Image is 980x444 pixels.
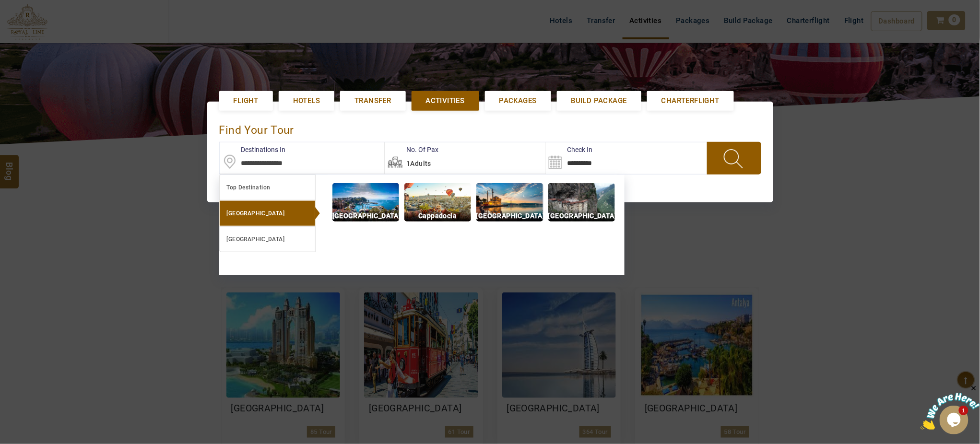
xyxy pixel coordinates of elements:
a: Packages [485,91,551,111]
a: [GEOGRAPHIC_DATA] [219,200,316,226]
span: Build Package [571,96,627,106]
a: Transfer [340,91,405,111]
span: 1Adults [406,160,431,167]
iframe: chat widget [921,384,980,430]
a: Activities [412,91,479,111]
a: Hotels [279,91,334,111]
span: Charterflight [661,96,720,106]
a: Top Destination [219,175,316,200]
span: Packages [499,96,537,106]
a: Charterflight [647,91,734,111]
label: Check In [546,145,593,154]
p: [GEOGRAPHIC_DATA] [476,210,543,222]
span: Activities [426,96,465,106]
p: Cappadocia [404,210,471,222]
img: img [404,183,471,222]
img: img [548,183,615,222]
label: No. Of Pax [385,145,438,154]
img: img [332,183,399,222]
span: Transfer [354,96,391,106]
label: Destinations In [220,145,286,154]
p: [GEOGRAPHIC_DATA] [332,210,399,222]
span: Hotels [293,96,320,106]
img: img [476,183,543,222]
a: Build Package [557,91,641,111]
b: [GEOGRAPHIC_DATA] [227,210,285,217]
a: Flight [219,91,273,111]
p: [GEOGRAPHIC_DATA] [548,210,615,222]
b: [GEOGRAPHIC_DATA] [227,236,285,243]
b: Top Destination [227,184,271,191]
a: [GEOGRAPHIC_DATA] [219,226,316,252]
div: find your Tour [219,114,761,142]
span: Flight [234,96,259,106]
